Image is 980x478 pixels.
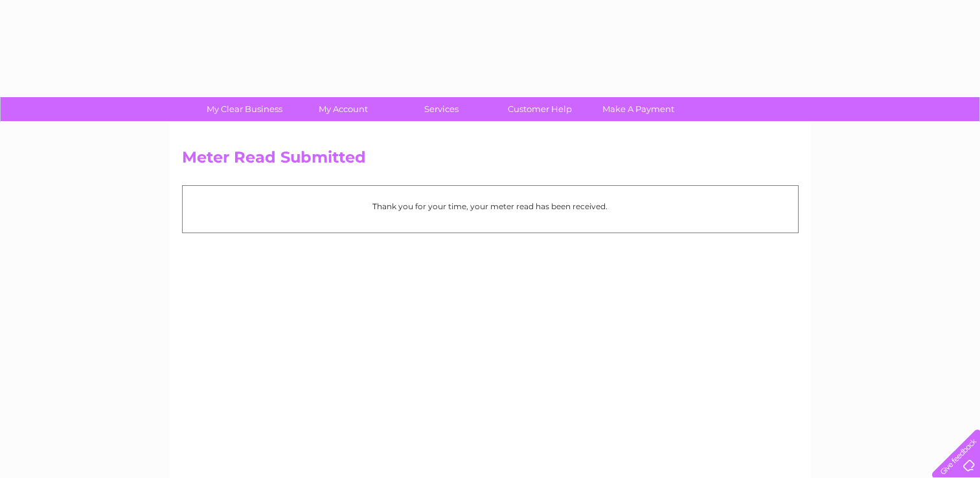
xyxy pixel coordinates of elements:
[388,97,495,121] a: Services
[486,97,593,121] a: Customer Help
[191,97,298,121] a: My Clear Business
[585,97,692,121] a: Make A Payment
[182,148,799,173] h2: Meter Read Submitted
[189,200,792,212] p: Thank you for your time, your meter read has been received.
[290,97,396,121] a: My Account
